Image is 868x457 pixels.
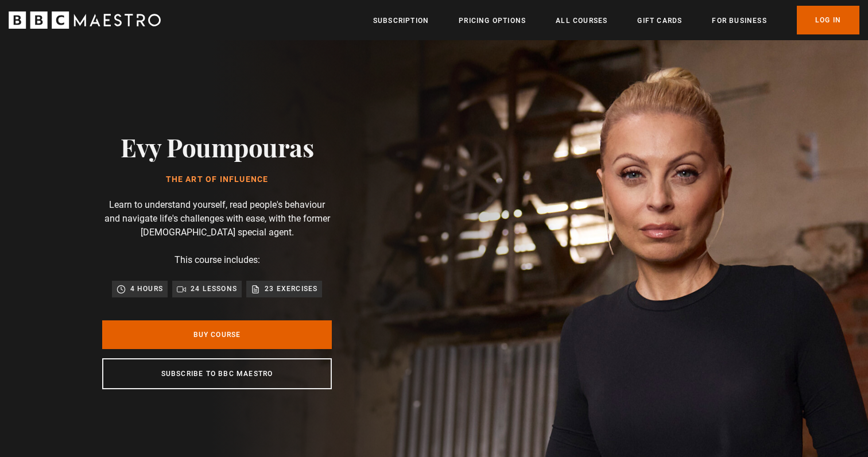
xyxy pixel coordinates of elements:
[459,15,526,26] a: Pricing Options
[797,6,859,34] a: Log In
[121,132,313,161] h2: Evy Poumpouras
[373,6,859,34] nav: Primary
[637,15,682,26] a: Gift Cards
[556,15,607,26] a: All Courses
[121,175,313,184] h1: The Art of Influence
[102,320,332,349] a: Buy Course
[175,253,260,267] p: This course includes:
[712,15,766,26] a: For business
[102,198,332,239] p: Learn to understand yourself, read people's behaviour and navigate life's challenges with ease, w...
[130,283,163,295] p: 4 hours
[102,358,332,389] a: Subscribe to BBC Maestro
[191,283,237,295] p: 24 lessons
[265,283,317,295] p: 23 exercises
[9,11,161,29] svg: BBC Maestro
[373,15,429,26] a: Subscription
